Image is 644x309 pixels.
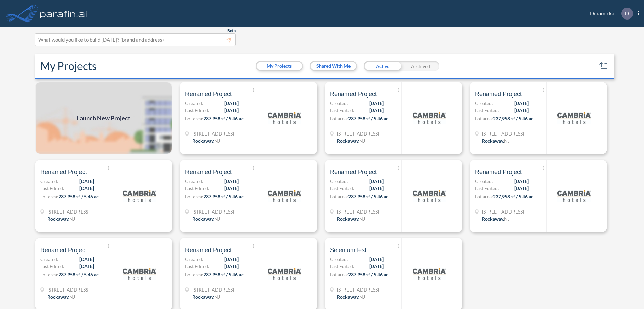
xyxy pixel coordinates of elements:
[359,138,365,144] span: NJ
[348,194,388,199] span: 237,958 sf / 5.46 ac
[330,185,354,192] span: Last Edited:
[214,294,220,300] span: NJ
[369,100,384,107] span: [DATE]
[69,216,75,222] span: NJ
[58,272,99,277] span: 237,958 sf / 5.46 ac
[504,138,510,144] span: NJ
[337,286,379,293] span: 321 Mt Hope Ave
[40,194,58,199] span: Lot area:
[475,168,522,176] span: Renamed Project
[40,185,64,192] span: Last Edited:
[514,100,529,107] span: [DATE]
[337,215,365,222] div: Rockaway, NJ
[369,178,384,185] span: [DATE]
[330,100,348,107] span: Created:
[40,178,58,185] span: Created:
[192,137,220,144] div: Rockaway, NJ
[224,263,239,270] span: [DATE]
[185,168,232,176] span: Renamed Project
[493,116,533,121] span: 237,958 sf / 5.46 ac
[185,256,203,263] span: Created:
[330,168,377,176] span: Renamed Project
[330,194,348,199] span: Lot area:
[369,107,384,114] span: [DATE]
[475,116,493,121] span: Lot area:
[475,100,493,107] span: Created:
[330,107,354,114] span: Last Edited:
[330,178,348,185] span: Created:
[348,272,388,277] span: 237,958 sf / 5.46 ac
[364,61,401,71] div: Active
[337,294,359,300] span: Rockaway ,
[185,100,203,107] span: Created:
[557,179,591,213] img: logo
[413,179,446,213] img: logo
[40,256,58,263] span: Created:
[475,194,493,199] span: Lot area:
[580,8,639,20] div: Dinamicka
[47,208,89,215] span: 321 Mt Hope Ave
[185,185,209,192] span: Last Edited:
[224,178,239,185] span: [DATE]
[224,100,239,107] span: [DATE]
[192,286,234,293] span: 321 Mt Hope Ave
[257,62,302,70] button: My Projects
[77,114,130,123] span: Launch New Project
[413,101,446,135] img: logo
[79,256,94,263] span: [DATE]
[514,178,529,185] span: [DATE]
[311,62,356,70] button: Shared With Me
[47,216,69,222] span: Rockaway ,
[348,116,388,121] span: 237,958 sf / 5.46 ac
[192,130,234,137] span: 321 Mt Hope Ave
[482,215,510,222] div: Rockaway, NJ
[337,138,359,144] span: Rockaway ,
[185,246,232,254] span: Renamed Project
[475,107,499,114] span: Last Edited:
[401,61,439,71] div: Archived
[504,216,510,222] span: NJ
[493,194,533,199] span: 237,958 sf / 5.46 ac
[330,256,348,263] span: Created:
[123,179,156,213] img: logo
[337,137,365,144] div: Rockaway, NJ
[185,194,203,199] span: Lot area:
[337,216,359,222] span: Rockaway ,
[475,185,499,192] span: Last Edited:
[482,208,524,215] span: 321 Mt Hope Ave
[214,216,220,222] span: NJ
[69,294,75,300] span: NJ
[227,28,236,33] span: Beta
[482,130,524,137] span: 321 Mt Hope Ave
[337,293,365,300] div: Rockaway, NJ
[625,10,629,16] p: D
[79,263,94,270] span: [DATE]
[268,101,301,135] img: logo
[482,138,504,144] span: Rockaway ,
[203,194,244,199] span: 237,958 sf / 5.46 ac
[482,137,510,144] div: Rockaway, NJ
[192,293,220,300] div: Rockaway, NJ
[123,257,156,291] img: logo
[482,216,504,222] span: Rockaway ,
[40,168,87,176] span: Renamed Project
[330,263,354,270] span: Last Edited:
[40,272,58,277] span: Lot area:
[475,90,522,98] span: Renamed Project
[203,272,244,277] span: 237,958 sf / 5.46 ac
[598,61,609,71] button: sort
[337,130,379,137] span: 321 Mt Hope Ave
[47,293,75,300] div: Rockaway, NJ
[185,116,203,121] span: Lot area:
[359,294,365,300] span: NJ
[79,185,94,192] span: [DATE]
[557,101,591,135] img: logo
[39,7,88,20] img: logo
[268,179,301,213] img: logo
[330,90,377,98] span: Renamed Project
[185,107,209,114] span: Last Edited:
[224,256,239,263] span: [DATE]
[514,185,529,192] span: [DATE]
[369,185,384,192] span: [DATE]
[40,60,97,72] h2: My Projects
